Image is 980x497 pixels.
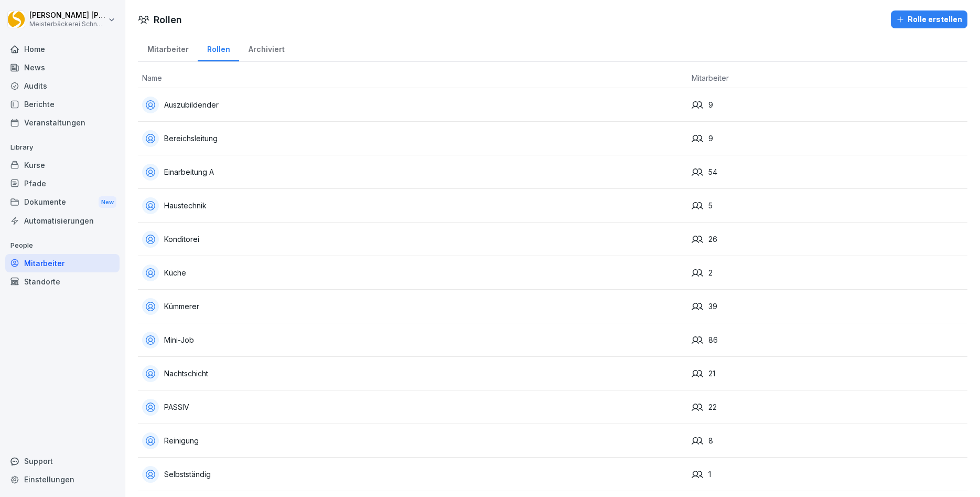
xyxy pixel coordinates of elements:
div: Reinigung [142,432,683,449]
h1: Rollen [154,13,182,27]
a: Mitarbeiter [138,35,198,61]
a: Einstellungen [5,470,120,489]
a: Kurse [5,156,120,174]
div: Haustechnik [142,197,683,214]
div: 2 [692,267,963,279]
div: 9 [692,133,963,144]
a: Pfade [5,174,120,193]
div: Einarbeitung A [142,164,683,181]
div: Bereichsleitung [142,130,683,147]
a: DokumenteNew [5,193,120,212]
a: Audits [5,77,120,95]
p: Meisterbäckerei Schneckenburger [29,20,106,28]
div: Support [5,452,120,470]
a: Veranstaltungen [5,113,120,132]
div: 86 [692,334,963,346]
div: 22 [692,401,963,413]
div: 26 [692,234,963,245]
p: Library [5,139,120,156]
a: News [5,58,120,77]
p: [PERSON_NAME] [PERSON_NAME] [29,11,106,20]
div: Selbstständig [142,466,683,483]
div: Mini-Job [142,332,683,348]
div: 54 [692,166,963,178]
a: Rollen [198,35,239,61]
a: Standorte [5,272,120,291]
div: Dokumente [5,193,120,212]
a: Berichte [5,95,120,113]
div: Auszubildender [142,97,683,113]
p: People [5,237,120,254]
a: Mitarbeiter [5,254,120,272]
a: Automatisierungen [5,212,120,230]
div: New [99,196,116,208]
div: Konditorei [142,231,683,248]
a: Archiviert [239,35,294,61]
button: Rolle erstellen [891,10,967,28]
div: Nachtschicht [142,365,683,382]
a: Home [5,40,120,58]
div: 21 [692,368,963,379]
div: Küche [142,265,683,281]
div: 39 [692,301,963,312]
div: 8 [692,435,963,447]
div: 9 [692,99,963,111]
th: Name [138,68,687,88]
div: PASSIV [142,399,683,416]
div: 5 [692,200,963,212]
div: 1 [692,469,963,480]
div: Rolle erstellen [896,14,962,25]
th: Mitarbeiter [687,68,967,88]
div: Kümmerer [142,298,683,315]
